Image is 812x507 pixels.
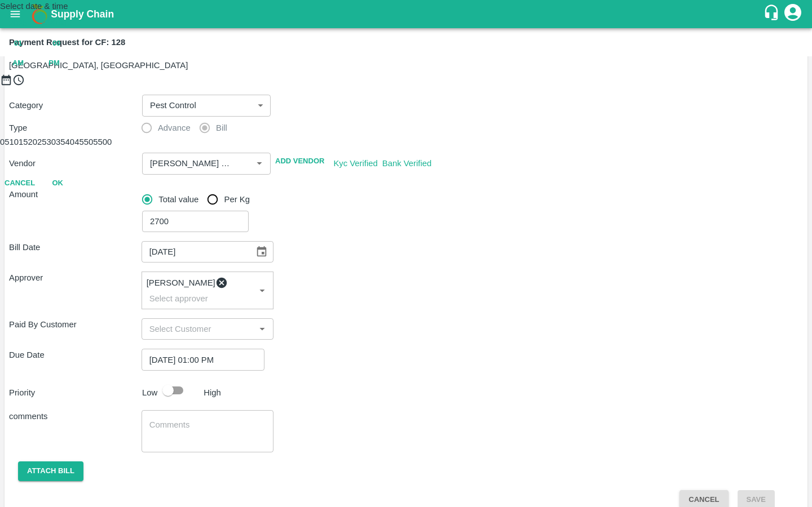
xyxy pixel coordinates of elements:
span: 20 minutes [28,137,38,146]
span: 50 minutes [84,137,94,146]
button: PM [36,54,72,73]
span: 45 minutes [74,137,84,146]
button: OK [39,174,76,193]
span: 30 minutes [47,137,56,146]
span: [DATE] [42,17,66,30]
span: 01 [14,37,22,50]
span: 00 [52,37,60,50]
button: 00 [38,34,74,54]
span: AM [12,57,24,70]
button: [DATE] [36,14,72,33]
span: 55 minutes [93,137,103,146]
span: PM [48,57,60,70]
span: : [36,39,38,48]
span: 10 minutes [10,137,19,146]
span: 00 minutes [103,137,112,146]
span: 2025 [8,16,27,30]
span: 40 minutes [65,137,75,146]
span: 35 minutes [56,137,65,146]
span: 15 minutes [19,137,28,146]
button: pick time [12,74,25,86]
span: 25 minutes [37,137,47,146]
